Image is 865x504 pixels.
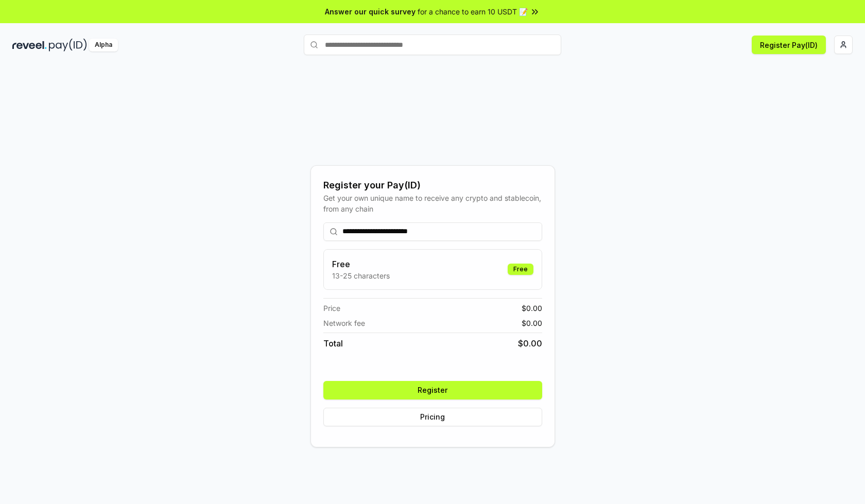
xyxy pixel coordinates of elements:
div: Alpha [89,39,118,51]
span: $ 0.00 [522,318,542,328]
span: Price [323,303,340,314]
button: Register Pay(ID) [752,36,826,54]
span: $ 0.00 [518,337,542,350]
span: Answer our quick survey [325,6,416,17]
div: Free [508,264,533,275]
span: Total [323,337,343,350]
span: Network fee [323,318,365,328]
img: pay_id [49,39,87,51]
button: Pricing [323,408,542,426]
button: Register [323,381,542,399]
div: Get your own unique name to receive any crypto and stablecoin, from any chain [323,193,542,214]
span: for a chance to earn 10 USDT 📝 [418,6,528,17]
div: Register your Pay(ID) [323,178,542,193]
img: reveel_dark [12,39,47,51]
h3: Free [332,258,390,270]
p: 13-25 characters [332,270,390,281]
span: $ 0.00 [522,303,542,314]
